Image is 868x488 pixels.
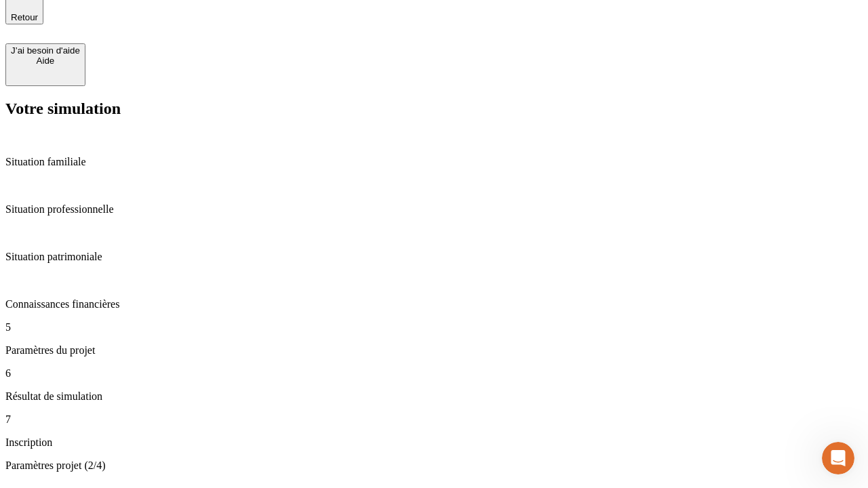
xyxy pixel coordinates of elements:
[5,321,863,333] p: 5
[822,442,854,474] iframe: Intercom live chat
[5,251,863,263] p: Situation patrimoniale
[5,298,863,310] p: Connaissances financières
[5,460,863,472] p: Paramètres projet (2/4)
[5,367,863,380] p: 6
[5,436,863,449] p: Inscription
[5,43,85,86] button: J’ai besoin d'aideAide
[11,56,80,66] div: Aide
[11,45,80,56] div: J’ai besoin d'aide
[5,203,863,216] p: Situation professionnelle
[5,413,863,426] p: 7
[5,390,863,403] p: Résultat de simulation
[5,344,863,357] p: Paramètres du projet
[5,156,863,168] p: Situation familiale
[5,100,863,118] h2: Votre simulation
[11,12,38,22] span: Retour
